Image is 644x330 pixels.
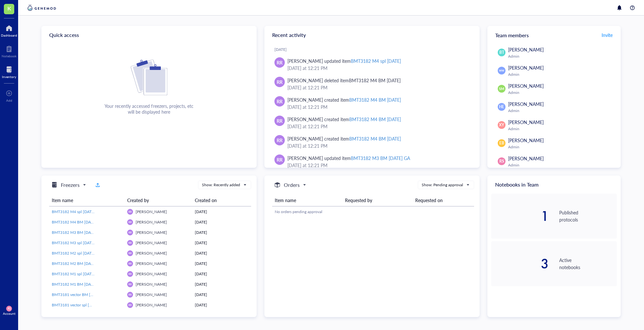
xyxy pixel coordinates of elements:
[52,281,96,287] span: BMT3182 M1 BM [DATE]
[508,155,544,162] span: [PERSON_NAME]
[422,182,463,188] div: Show: Pending approval
[195,271,249,277] div: [DATE]
[342,194,413,206] th: Requested by
[2,75,16,79] div: Inventory
[349,116,401,122] div: BMT3182 M4 BM [DATE]
[136,281,167,287] span: [PERSON_NAME]
[129,283,132,286] span: RR
[275,209,472,215] div: No orders pending approval
[195,250,249,256] div: [DATE]
[499,158,504,164] span: RS
[508,101,544,107] span: [PERSON_NAME]
[287,142,469,149] div: [DATE] at 12:21 PM
[287,96,401,103] div: [PERSON_NAME] created item
[195,261,249,267] div: [DATE]
[129,262,132,265] span: RR
[287,57,401,64] div: [PERSON_NAME] updated item
[52,230,122,235] a: BMT3182 M3 BM [DATE] GA
[351,155,410,161] div: BMT3182 M3 BM [DATE] GA
[287,154,410,162] div: [PERSON_NAME] updated item
[272,194,342,206] th: Item name
[349,97,401,103] div: BMT3182 M4 BM [DATE]
[508,72,614,77] div: Admin
[508,126,614,131] div: Admin
[136,209,167,214] span: [PERSON_NAME]
[349,135,401,142] div: BMT3182 M4 BM [DATE]
[52,209,122,215] a: BMT3182 M4 spl [DATE]
[136,302,167,308] span: [PERSON_NAME]
[274,47,474,52] div: [DATE]
[52,292,122,298] a: BMT3181 vector BM [DATE] GA
[499,69,505,73] span: WW
[499,50,504,55] span: BT
[52,209,95,214] span: BMT3182 M4 spl [DATE]
[508,144,614,150] div: Admin
[195,281,249,287] div: [DATE]
[559,256,617,271] div: Active notebooks
[195,219,249,225] div: [DATE]
[349,77,401,84] div: BMT3182 M4 BM [DATE]
[287,123,469,130] div: [DATE] at 12:21 PM
[129,303,132,306] span: RR
[7,4,11,12] span: K
[129,231,132,234] span: RR
[129,252,132,255] span: RR
[284,181,300,189] h5: Orders
[287,64,469,72] div: [DATE] at 12:21 PM
[52,302,106,308] span: BMT3181 vector spl [DATE] GA
[52,219,96,225] span: BMT3182 M4 BM [DATE]
[277,78,283,85] span: RR
[52,271,122,277] a: BMT3182 M1 spl [DATE]
[136,250,167,256] span: [PERSON_NAME]
[7,307,10,310] span: RS
[270,113,474,132] a: RR[PERSON_NAME] created itemBMT3182 M4 BM [DATE][DATE] at 12:21 PM
[136,292,167,297] span: [PERSON_NAME]
[499,104,504,110] span: HE
[287,103,469,110] div: [DATE] at 12:21 PM
[2,54,17,58] div: Notebook
[195,302,249,308] div: [DATE]
[195,292,249,298] div: [DATE]
[105,103,193,115] div: Your recently accessed freezers, projects, etc will be displayed here
[52,240,102,245] span: BMT3182 M3 spl [DATE] GA
[52,271,95,277] span: BMT3182 M1 spl [DATE]
[2,64,16,79] a: Inventory
[499,122,504,128] span: XY
[136,230,167,235] span: [PERSON_NAME]
[2,44,17,58] a: Notebook
[508,90,614,95] div: Admin
[52,250,122,256] a: BMT3182 M2 spl [DATE] GA
[487,176,621,194] div: Notebooks in Team
[491,210,549,222] div: 1
[602,32,613,38] span: Invite
[270,94,474,113] a: RR[PERSON_NAME] created itemBMT3182 M4 BM [DATE][DATE] at 12:21 PM
[287,84,469,91] div: [DATE] at 12:21 PM
[49,194,125,206] th: Item name
[277,117,283,124] span: RR
[202,182,240,188] div: Show: Recently added
[129,241,132,244] span: RR
[508,46,544,53] span: [PERSON_NAME]
[499,140,504,146] span: EB
[491,257,549,270] div: 3
[52,219,122,225] a: BMT3182 M4 BM [DATE]
[270,132,474,152] a: RR[PERSON_NAME] created itemBMT3182 M4 BM [DATE][DATE] at 12:21 PM
[508,137,544,143] span: [PERSON_NAME]
[601,30,613,40] button: Invite
[129,293,132,296] span: RR
[52,261,122,267] a: BMT3182 M2 BM [DATE] GA
[1,23,17,37] a: Dashboard
[195,230,249,235] div: [DATE]
[52,302,122,308] a: BMT3181 vector spl [DATE] GA
[508,83,544,89] span: [PERSON_NAME]
[264,26,480,44] div: Recent activity
[559,209,617,223] div: Published protocols
[270,152,474,171] a: RR[PERSON_NAME] updated itemBMT3182 M3 BM [DATE] GA[DATE] at 12:21 PM
[52,240,122,246] a: BMT3182 M3 spl [DATE] GA
[136,240,167,245] span: [PERSON_NAME]
[52,292,108,297] span: BMT3181 vector BM [DATE] GA
[136,271,167,277] span: [PERSON_NAME]
[131,60,167,95] img: Cf+DiIyRRx+BTSbnYhsZzE9to3+AfuhVxcka4spAAAAAElFTkSuQmCC
[52,261,103,266] span: BMT3182 M2 BM [DATE] GA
